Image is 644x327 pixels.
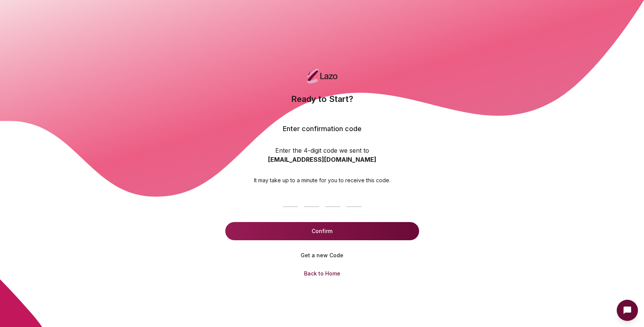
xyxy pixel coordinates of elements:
p: Enter the 4-digit code we sent to [275,146,369,155]
h2: Ready to Start? [291,93,353,124]
p: It may take up to a minute for you to receive this code. [254,176,390,184]
button: Confirm [225,222,419,240]
button: Back to Home [298,264,346,283]
strong: [EMAIL_ADDRESS][DOMAIN_NAME] [268,156,376,163]
button: Open Intercom messenger [617,300,638,321]
h4: Enter confirmation code [283,124,362,134]
button: Get a new Code [225,246,419,264]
